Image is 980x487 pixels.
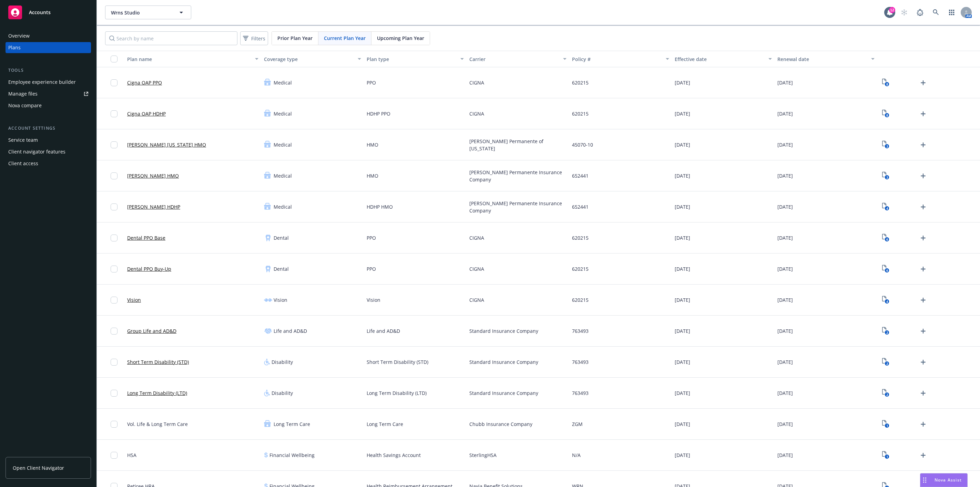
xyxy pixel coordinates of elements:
input: Toggle Row Selected [111,390,118,397]
div: Carrier [469,56,559,63]
div: Coverage type [264,56,354,63]
span: [DATE] [675,234,690,241]
span: HDHP PPO [367,110,390,117]
input: Toggle Row Selected [111,79,118,86]
div: Client navigator features [8,146,65,157]
a: Upload Plan Documents [918,108,929,119]
span: [DATE] [777,110,793,117]
text: 8 [886,113,888,118]
span: [DATE] [777,451,793,459]
span: [PERSON_NAME] Permanente Insurance Company [469,169,566,183]
button: Coverage type [261,51,364,67]
a: Short Term Disability (STD) [127,358,189,366]
span: Accounts [29,10,51,15]
span: [DATE] [777,172,793,179]
input: Toggle Row Selected [111,452,118,459]
span: 763493 [572,327,589,335]
span: Vol. Life & Long Term Care [127,420,188,428]
a: Upload Plan Documents [918,450,929,461]
span: 45070-10 [572,141,593,148]
input: Search by name [105,31,237,45]
input: Toggle Row Selected [111,328,118,335]
a: Upload Plan Documents [918,264,929,275]
span: [DATE] [675,451,690,459]
span: Long Term Disability (LTD) [367,389,427,397]
span: Filters [242,33,267,43]
span: [DATE] [675,358,690,366]
span: [DATE] [777,389,793,397]
a: View Plan Documents [880,326,891,337]
span: [DATE] [777,141,793,148]
span: [DATE] [777,296,793,304]
span: [DATE] [675,203,690,210]
span: [DATE] [777,234,793,241]
input: Toggle Row Selected [111,359,118,366]
a: Upload Plan Documents [918,201,929,212]
a: Report a Bug [913,6,927,19]
span: CIGNA [469,234,484,241]
a: Upload Plan Documents [918,357,929,368]
a: [PERSON_NAME] HDHP [127,203,180,210]
input: Toggle Row Selected [111,141,118,148]
span: [DATE] [777,203,793,210]
span: Filters [251,35,265,42]
span: Dental [274,265,289,272]
a: View Plan Documents [880,388,891,399]
span: Long Term Care [274,420,310,428]
a: View Plan Documents [880,419,891,430]
div: Overview [8,30,30,41]
span: Standard Insurance Company [469,358,538,366]
div: Manage files [8,88,38,99]
span: Life and AD&D [274,327,307,335]
span: PPO [367,265,376,272]
a: View Plan Documents [880,139,891,150]
button: Renewal date [775,51,877,67]
input: Select all [111,56,118,62]
span: Dental [274,234,289,241]
span: [DATE] [777,265,793,272]
div: Employee experience builder [8,77,76,88]
span: Medical [274,110,292,117]
text: 3 [886,144,888,149]
div: Effective date [675,56,764,63]
span: Standard Insurance Company [469,389,538,397]
div: Account settings [6,125,91,132]
span: SterlingHSA [469,451,497,459]
span: 620215 [572,234,589,241]
text: 8 [886,82,888,87]
span: Medical [274,172,292,179]
span: Disability [272,358,293,366]
span: Wrns Studio [111,9,171,16]
span: [PERSON_NAME] Permanente of [US_STATE] [469,138,566,152]
span: Medical [274,79,292,86]
span: [DATE] [777,420,793,428]
span: 620215 [572,296,589,304]
a: Overview [6,30,91,41]
div: Nova compare [8,100,42,111]
a: Switch app [945,6,959,19]
a: Upload Plan Documents [918,170,929,181]
span: [PERSON_NAME] Permanente Insurance Company [469,200,566,214]
span: 652441 [572,172,589,179]
button: Carrier [467,51,569,67]
span: Medical [274,203,292,210]
span: 652441 [572,203,589,210]
a: Cigna OAP HDHP [127,110,166,117]
span: Financial Wellbeing [269,451,315,459]
input: Toggle Row Selected [111,297,118,304]
span: HMO [367,172,378,179]
span: ZGM [572,420,583,428]
a: View Plan Documents [880,264,891,275]
span: Vision [367,296,380,304]
text: 3 [886,175,888,180]
span: Life and AD&D [367,327,400,335]
span: [DATE] [777,327,793,335]
a: View Plan Documents [880,170,891,181]
input: Toggle Row Selected [111,172,118,179]
span: 763493 [572,358,589,366]
a: Dental PPO Base [127,234,165,241]
span: Disability [272,389,293,397]
a: View Plan Documents [880,201,891,212]
span: PPO [367,234,376,241]
text: 1 [886,424,888,428]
